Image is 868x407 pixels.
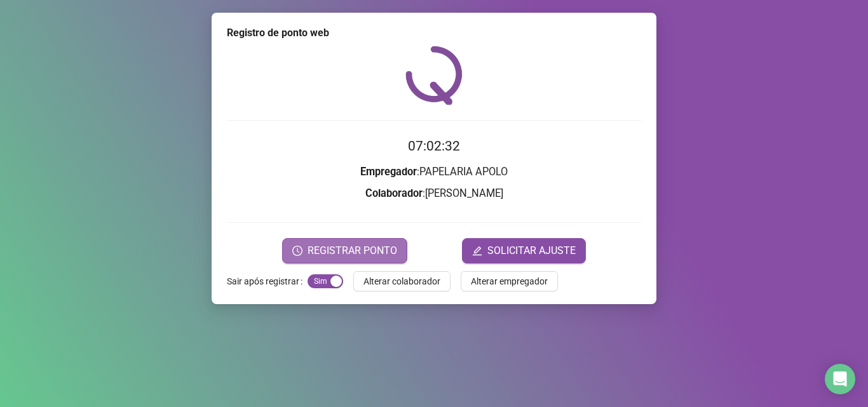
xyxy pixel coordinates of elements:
[408,138,460,154] time: 07:02:32
[227,25,641,41] div: Registro de ponto web
[825,364,855,394] div: Open Intercom Messenger
[227,271,308,291] label: Sair após registrar
[461,271,558,291] button: Alterar empregador
[405,46,463,105] img: QRPoint
[227,164,641,180] h3: : PAPELARIA APOLO
[353,271,451,291] button: Alterar colaborador
[365,187,423,199] strong: Colaborador
[472,246,482,256] span: edit
[462,238,586,264] button: editSOLICITAR AJUSTE
[363,274,440,288] span: Alterar colaborador
[308,243,397,258] span: REGISTRAR PONTO
[227,185,641,202] h3: : [PERSON_NAME]
[471,274,548,288] span: Alterar empregador
[292,246,302,256] span: clock-circle
[282,238,407,264] button: REGISTRAR PONTO
[360,166,417,178] strong: Empregador
[487,243,576,258] span: SOLICITAR AJUSTE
